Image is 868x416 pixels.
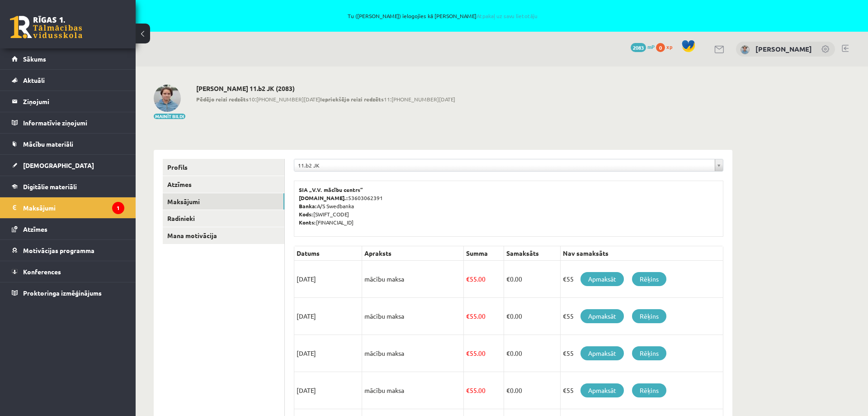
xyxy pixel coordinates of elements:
span: Mācību materiāli [23,140,73,148]
span: mP [647,43,655,50]
span: € [506,386,510,394]
span: 0 [656,43,665,52]
a: 11.b2 JK [294,159,723,171]
td: €55 [560,372,723,409]
th: Summa [464,246,504,261]
td: mācību maksa [362,372,464,409]
a: Sākums [12,48,124,69]
a: Rēķins [632,346,666,360]
a: Aktuāli [12,70,124,91]
td: 0.00 [504,261,560,298]
span: € [466,275,470,283]
span: Aktuāli [23,76,45,84]
b: Kods: [299,210,313,218]
span: € [506,312,510,320]
a: Profils [163,159,284,176]
a: Maksājumi1 [12,197,124,218]
td: 55.00 [464,298,504,335]
a: Mācību materiāli [12,134,124,154]
img: Darja Matvijenko [154,85,181,112]
span: Proktoringa izmēģinājums [23,289,102,297]
span: Sākums [23,55,46,63]
a: Rēķins [632,309,666,323]
td: 55.00 [464,261,504,298]
p: 53603062391 A/S Swedbanka [SWIFT_CODE] [FINANCIAL_ID] [299,186,718,226]
span: Tu ([PERSON_NAME]) ielogojies kā [PERSON_NAME] [104,13,781,19]
legend: Maksājumi [23,197,124,218]
td: €55 [560,298,723,335]
th: Samaksāts [504,246,560,261]
td: €55 [560,261,723,298]
td: [DATE] [294,372,362,409]
a: [DEMOGRAPHIC_DATA] [12,155,124,176]
b: SIA „V.V. mācību centrs” [299,186,363,193]
span: € [506,275,510,283]
a: Proktoringa izmēģinājums [12,282,124,303]
a: Mana motivācija [163,227,284,244]
span: € [506,349,510,357]
th: Nav samaksāts [560,246,723,261]
td: 0.00 [504,335,560,372]
b: Iepriekšējo reizi redzēts [320,96,384,103]
b: Konts: [299,219,316,226]
legend: Informatīvie ziņojumi [23,112,124,133]
a: Radinieki [163,210,284,227]
td: [DATE] [294,298,362,335]
td: [DATE] [294,261,362,298]
a: Atpakaļ uz savu lietotāju [476,12,538,19]
a: Apmaksāt [580,272,624,286]
span: Motivācijas programma [23,246,94,254]
a: Apmaksāt [580,309,624,323]
td: 55.00 [464,335,504,372]
a: 0 xp [656,43,677,50]
span: € [466,386,470,394]
th: Apraksts [362,246,464,261]
td: 0.00 [504,372,560,409]
a: Atzīmes [163,176,284,193]
b: Banka: [299,202,317,210]
a: Digitālie materiāli [12,176,124,197]
a: Rīgas 1. Tālmācības vidusskola [10,16,82,38]
span: Digitālie materiāli [23,182,77,191]
td: 55.00 [464,372,504,409]
td: mācību maksa [362,298,464,335]
span: 2083 [631,43,646,52]
td: 0.00 [504,298,560,335]
a: Maksājumi [163,193,284,210]
a: [PERSON_NAME] [755,44,812,53]
span: 10:[PHONE_NUMBER][DATE] 11:[PHONE_NUMBER][DATE] [196,95,455,103]
legend: Ziņojumi [23,91,124,112]
button: Mainīt bildi [154,114,185,119]
a: Apmaksāt [580,346,624,360]
span: Konferences [23,268,61,276]
td: €55 [560,335,723,372]
a: 2083 mP [631,43,655,50]
b: Pēdējo reizi redzēts [196,96,249,103]
a: Ziņojumi [12,91,124,112]
span: € [466,349,470,357]
b: [DOMAIN_NAME].: [299,194,348,201]
i: 1 [112,202,124,214]
td: mācību maksa [362,261,464,298]
span: [DEMOGRAPHIC_DATA] [23,161,94,169]
th: Datums [294,246,362,261]
a: Rēķins [632,272,666,286]
a: Apmaksāt [580,383,624,397]
a: Motivācijas programma [12,240,124,261]
td: mācību maksa [362,335,464,372]
span: Atzīmes [23,225,47,233]
a: Atzīmes [12,219,124,239]
a: Konferences [12,261,124,282]
h2: [PERSON_NAME] 11.b2 JK (2083) [196,85,455,92]
img: Darja Matvijenko [741,45,750,54]
a: Informatīvie ziņojumi [12,112,124,133]
span: 11.b2 JK [298,159,711,171]
a: Rēķins [632,383,666,397]
span: xp [666,43,672,50]
span: € [466,312,470,320]
td: [DATE] [294,335,362,372]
